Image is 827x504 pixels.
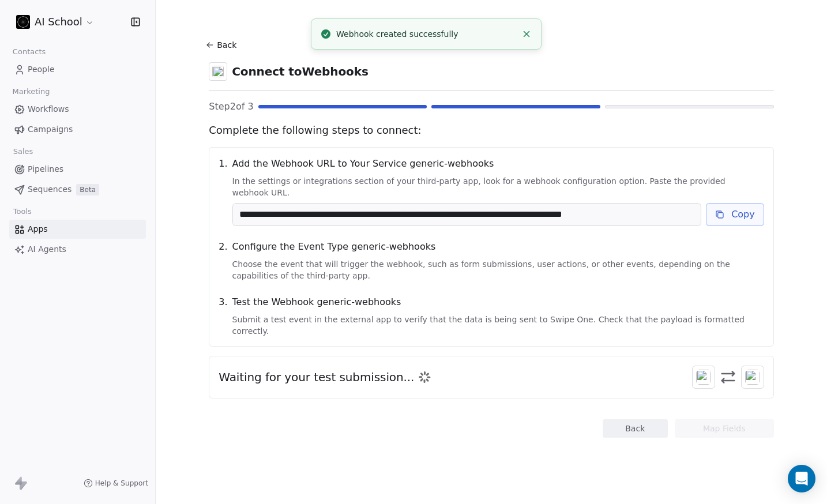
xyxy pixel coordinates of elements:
button: Back [204,35,241,55]
span: AI Agents [28,243,66,255]
span: Marketing [7,83,55,100]
a: AI Agents [9,240,146,259]
span: Add the Webhook URL to Your Service generic-webhooks [232,157,764,171]
button: Copy [706,203,764,226]
button: Close toast [519,27,534,42]
span: Sequences [28,183,72,195]
span: Pipelines [28,163,63,175]
span: Sales [8,143,38,160]
a: Help & Support [84,479,148,488]
a: People [9,60,146,79]
button: Map Fields [675,419,774,438]
button: Back [603,419,668,438]
span: Waiting for your test submission... [219,369,414,385]
a: Workflows [9,100,146,119]
span: Test the Webhook generic-webhooks [232,295,764,309]
div: Open Intercom Messenger [788,465,815,492]
img: swipeonelogo.svg [696,370,711,385]
span: Beta [76,184,99,195]
span: In the settings or integrations section of your third-party app, look for a webhook configuration... [232,175,764,198]
span: Choose the event that will trigger the webhook, such as form submissions, user actions, or other ... [232,258,764,281]
span: Contacts [7,43,51,61]
a: Pipelines [9,160,146,179]
span: Apps [28,223,48,235]
span: Tools [8,203,36,220]
div: Webhook created successfully [336,28,517,40]
span: AI School [35,14,82,29]
span: Workflows [28,103,69,115]
a: Apps [9,220,146,239]
img: 3.png [16,15,30,29]
img: webhooks.svg [745,370,760,385]
span: Campaigns [28,123,73,136]
span: People [28,63,55,76]
span: Step 2 of 3 [209,100,253,114]
span: Submit a test event in the external app to verify that the data is being sent to Swipe One. Check... [232,314,764,337]
span: 3 . [219,295,227,337]
span: 2 . [219,240,227,281]
span: Connect to Webhooks [232,63,369,80]
img: webhooks.svg [212,66,224,77]
a: Campaigns [9,120,146,139]
button: AI School [14,12,97,32]
span: Configure the Event Type generic-webhooks [232,240,764,254]
span: Help & Support [95,479,148,488]
span: 1 . [219,157,227,226]
span: Complete the following steps to connect: [209,123,774,138]
a: SequencesBeta [9,180,146,199]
